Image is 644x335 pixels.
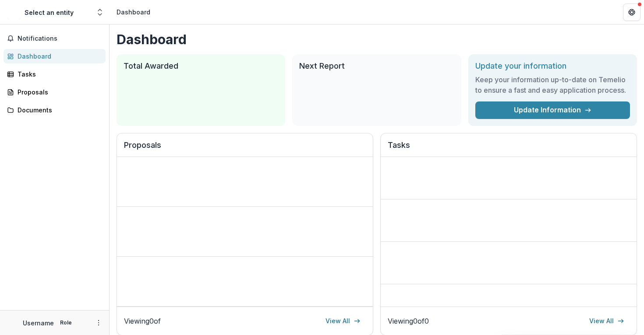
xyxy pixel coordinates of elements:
[18,52,99,61] div: Dashboard
[94,3,106,21] button: Open entity switcher
[320,314,366,328] a: View All
[93,318,104,328] button: More
[623,3,640,21] button: Get Help
[124,140,366,157] h2: Proposals
[4,103,106,117] a: Documents
[57,319,74,327] p: Role
[388,140,630,157] h2: Tasks
[18,70,99,79] div: Tasks
[23,318,54,328] p: Username
[117,7,150,17] div: Dashboard
[18,105,99,115] div: Documents
[299,61,454,71] h2: Next Report
[584,314,630,328] a: View All
[25,8,74,17] div: Select an entity
[475,74,630,95] h3: Keep your information up-to-date on Temelio to ensure a fast and easy application process.
[4,85,106,99] a: Proposals
[4,31,106,45] button: Notifications
[4,67,106,81] a: Tasks
[475,61,630,71] h2: Update your information
[117,31,637,47] h1: Dashboard
[18,35,102,42] span: Notifications
[124,61,278,71] h2: Total Awarded
[475,101,630,119] a: Update Information
[113,6,154,18] nav: breadcrumb
[388,316,429,326] p: Viewing 0 of 0
[18,87,99,97] div: Proposals
[4,49,106,63] a: Dashboard
[124,316,161,326] p: Viewing 0 of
